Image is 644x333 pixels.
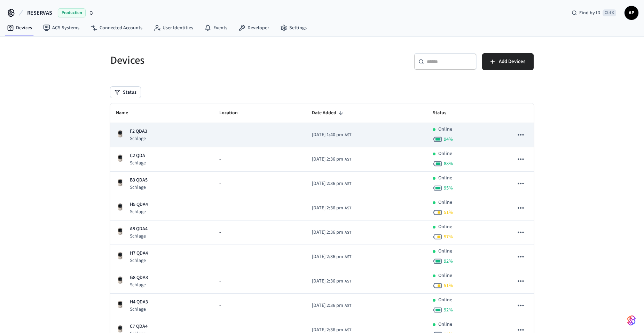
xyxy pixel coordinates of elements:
[566,7,622,19] div: Find by IDCtrl K
[130,208,148,215] p: Schlage
[345,205,351,211] span: AST
[58,8,86,17] span: Production
[312,156,351,163] div: America/Santo_Domingo
[444,160,453,167] span: 88 %
[312,253,351,261] div: America/Santo_Domingo
[233,22,275,34] a: Developer
[130,233,148,240] p: Schlage
[312,229,343,236] span: [DATE] 2:36 pm
[130,128,147,135] p: F2 QDA3
[219,204,221,212] span: -
[345,303,351,309] span: AST
[130,184,148,191] p: Schlage
[130,281,148,288] p: Schlage
[312,302,343,309] span: [DATE] 2:36 pm
[312,204,343,212] span: [DATE] 2:36 pm
[110,53,318,68] h5: Devices
[438,272,452,279] p: Online
[116,203,124,211] img: Schlage Sense Smart Deadbolt with Camelot Trim, Front
[312,253,343,261] span: [DATE] 2:36 pm
[345,254,351,260] span: AST
[312,131,351,139] div: America/Santo_Domingo
[312,108,345,118] span: Date Added
[312,180,351,187] div: America/Santo_Domingo
[438,296,452,304] p: Online
[444,282,453,289] span: 51 %
[116,325,124,333] img: Schlage Sense Smart Deadbolt with Camelot Trim, Front
[438,126,452,133] p: Online
[116,178,124,187] img: Schlage Sense Smart Deadbolt with Camelot Trim, Front
[438,175,452,182] p: Online
[444,209,453,216] span: 51 %
[312,180,343,187] span: [DATE] 2:36 pm
[438,248,452,255] p: Online
[219,253,221,261] span: -
[116,154,124,162] img: Schlage Sense Smart Deadbolt with Camelot Trim, Front
[130,160,146,166] p: Schlage
[116,300,124,309] img: Schlage Sense Smart Deadbolt with Camelot Trim, Front
[275,22,312,34] a: Settings
[312,229,351,236] div: America/Santo_Domingo
[130,299,148,306] p: H4 QDA3
[219,302,221,309] span: -
[219,229,221,236] span: -
[85,22,148,34] a: Connected Accounts
[482,53,534,70] button: Add Devices
[438,321,452,328] p: Online
[438,199,452,206] p: Online
[433,108,455,118] span: Status
[219,156,221,163] span: -
[625,6,638,20] button: AP
[1,22,38,34] a: Devices
[345,156,351,163] span: AST
[312,156,343,163] span: [DATE] 2:36 pm
[345,181,351,187] span: AST
[199,22,233,34] a: Events
[130,152,146,160] p: C2 QDA
[579,9,600,16] span: Find by ID
[219,278,221,285] span: -
[438,150,452,157] p: Online
[625,7,638,19] span: AP
[312,278,351,285] div: America/Santo_Domingo
[130,201,148,208] p: H5 QDA4
[27,9,52,17] span: RESERVAS
[219,131,221,139] span: -
[116,251,124,260] img: Schlage Sense Smart Deadbolt with Camelot Trim, Front
[603,9,616,16] span: Ctrl K
[444,307,453,313] span: 92 %
[219,180,221,187] span: -
[345,230,351,236] span: AST
[130,306,148,313] p: Schlage
[444,233,453,240] span: 57 %
[130,257,148,264] p: Schlage
[116,108,137,118] span: Name
[312,278,343,285] span: [DATE] 2:36 pm
[130,225,148,233] p: A8 QDA4
[345,278,351,285] span: AST
[444,185,453,192] span: 95 %
[345,132,351,138] span: AST
[116,227,124,235] img: Schlage Sense Smart Deadbolt with Camelot Trim, Front
[438,223,452,231] p: Online
[627,315,636,326] img: SeamLogoGradient.69752ec5.svg
[444,258,453,265] span: 92 %
[116,276,124,284] img: Schlage Sense Smart Deadbolt with Camelot Trim, Front
[219,108,247,118] span: Location
[312,302,351,309] div: America/Santo_Domingo
[38,22,85,34] a: ACS Systems
[148,22,199,34] a: User Identities
[116,130,124,138] img: Schlage Sense Smart Deadbolt with Camelot Trim, Front
[499,57,525,66] span: Add Devices
[130,250,148,257] p: H7 QDA4
[312,204,351,212] div: America/Santo_Domingo
[130,177,148,184] p: B3 QDA5
[444,136,453,143] span: 94 %
[130,274,148,281] p: G8 QDA3
[130,323,148,330] p: C7 QDA4
[312,131,343,139] span: [DATE] 1:40 pm
[110,87,141,98] button: Status
[130,135,147,142] p: Schlage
